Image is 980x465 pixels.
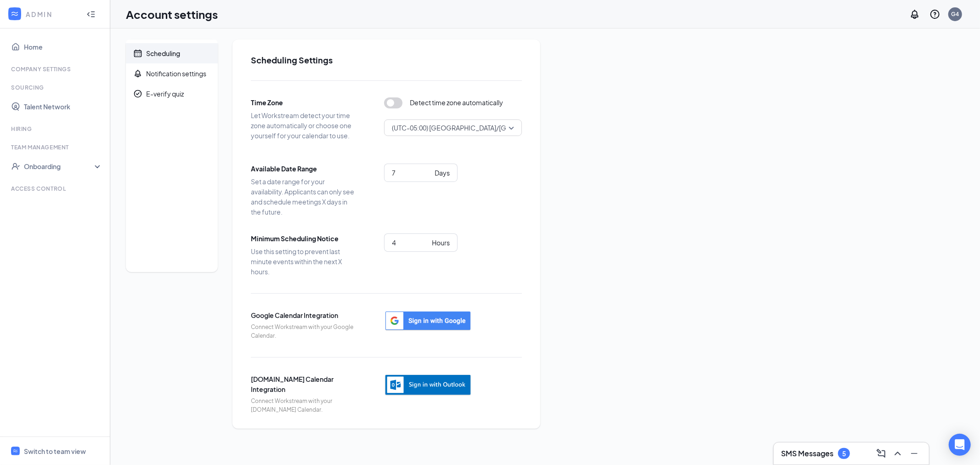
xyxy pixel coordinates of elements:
[410,97,503,108] span: Detect time zone automatically
[11,162,20,171] svg: UserCheck
[890,446,905,461] button: ChevronUp
[435,168,450,178] div: Days
[24,97,102,116] a: Talent Network
[432,238,450,248] div: Hours
[251,233,357,244] span: Minimum Scheduling Notice
[251,176,357,217] span: Set a date range for your availability. Applicants can only see and schedule meetings X days in t...
[126,63,218,84] a: BellNotification settings
[251,54,522,66] h2: Scheduling Settings
[26,10,80,19] div: ADMIN
[133,69,142,78] svg: Bell
[874,446,889,461] button: ComposeMessage
[146,89,184,98] div: E-verify quiz
[251,397,357,414] span: Connect Workstream with your [DOMAIN_NAME] Calendar.
[251,246,357,277] span: Use this setting to prevent last minute events within the next X hours.
[11,84,101,91] div: Sourcing
[909,448,920,459] svg: Minimize
[86,10,96,19] svg: Collapse
[133,89,142,98] svg: CheckmarkCircle
[126,43,218,63] a: CalendarScheduling
[251,164,357,174] span: Available Date Range
[929,9,940,20] svg: QuestionInfo
[781,448,833,459] h3: SMS Messages
[24,162,95,171] div: Onboarding
[392,121,609,135] span: (UTC-05:00) [GEOGRAPHIC_DATA]/[GEOGRAPHIC_DATA] - Central Time
[11,185,101,193] div: Access control
[11,125,101,133] div: Hiring
[24,38,102,56] a: Home
[251,310,357,320] span: Google Calendar Integration
[11,65,101,73] div: Company Settings
[952,10,959,18] div: G4
[251,374,357,394] span: [DOMAIN_NAME] Calendar Integration
[251,97,357,108] span: Time Zone
[10,9,19,18] svg: WorkstreamLogo
[24,447,86,456] div: Switch to team view
[876,448,887,459] svg: ComposeMessage
[146,69,206,78] div: Notification settings
[126,84,218,104] a: CheckmarkCircleE-verify quiz
[907,446,922,461] button: Minimize
[12,448,18,454] svg: WorkstreamLogo
[146,49,180,58] div: Scheduling
[949,434,971,456] div: Open Intercom Messenger
[251,110,357,141] span: Let Workstream detect your time zone automatically or choose one yourself for your calendar to use.
[133,49,142,58] svg: Calendar
[842,450,846,458] div: 5
[11,143,101,151] div: Team Management
[892,448,903,459] svg: ChevronUp
[251,323,357,340] span: Connect Workstream with your Google Calendar.
[909,9,920,20] svg: Notifications
[126,6,218,22] h1: Account settings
